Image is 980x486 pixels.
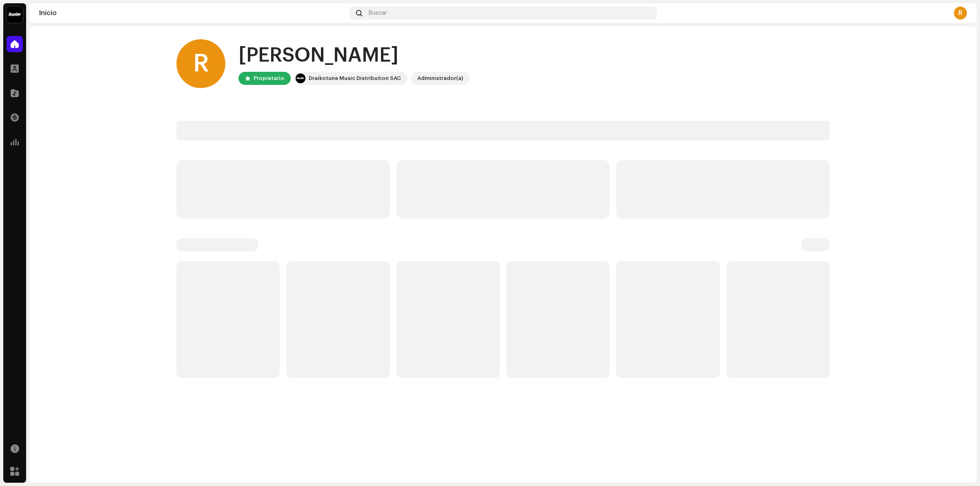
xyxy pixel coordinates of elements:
div: [PERSON_NAME] [238,42,470,69]
div: R [176,39,225,88]
div: Inicio [39,10,346,16]
div: Draikotune Music Distribution SAC [309,73,401,83]
div: Administrador(a) [417,73,463,83]
div: Propietario [254,73,284,83]
span: Buscar [369,10,387,16]
div: R [954,7,967,20]
img: 10370c6a-d0e2-4592-b8a2-38f444b0ca44 [296,73,305,83]
img: 10370c6a-d0e2-4592-b8a2-38f444b0ca44 [7,7,23,23]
